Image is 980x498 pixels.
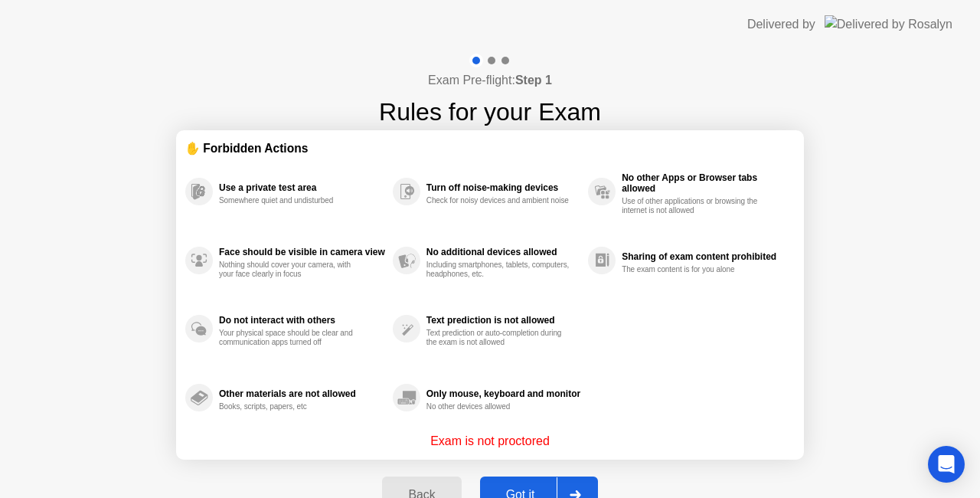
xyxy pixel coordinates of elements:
[426,329,571,347] div: Text prediction or auto-completion during the exam is not allowed
[622,265,766,274] div: The exam content is for you alone
[185,139,795,157] div: ✋ Forbidden Actions
[515,74,552,87] b: Step 1
[426,388,580,399] div: Only mouse, keyboard and monitor
[430,432,550,450] p: Exam is not proctored
[426,402,571,411] div: No other devices allowed
[426,182,580,193] div: Turn off noise-making devices
[219,247,385,257] div: Face should be visible in camera view
[622,251,787,262] div: Sharing of exam content prohibited
[426,315,580,326] div: Text prediction is not allowed
[219,196,364,205] div: Somewhere quiet and undisturbed
[426,260,571,279] div: Including smartphones, tablets, computers, headphones, etc.
[622,172,787,194] div: No other Apps or Browser tabs allowed
[219,315,385,326] div: Do not interact with others
[219,329,364,347] div: Your physical space should be clear and communication apps turned off
[825,15,952,33] img: Delivered by Rosalyn
[426,247,580,257] div: No additional devices allowed
[219,402,364,411] div: Books, scripts, papers, etc
[219,388,385,399] div: Other materials are not allowed
[379,93,601,130] h1: Rules for your Exam
[219,182,385,193] div: Use a private test area
[747,15,815,34] div: Delivered by
[426,196,571,205] div: Check for noisy devices and ambient noise
[219,260,364,279] div: Nothing should cover your camera, with your face clearly in focus
[928,446,965,483] div: Open Intercom Messenger
[428,71,552,90] h4: Exam Pre-flight:
[622,197,766,215] div: Use of other applications or browsing the internet is not allowed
